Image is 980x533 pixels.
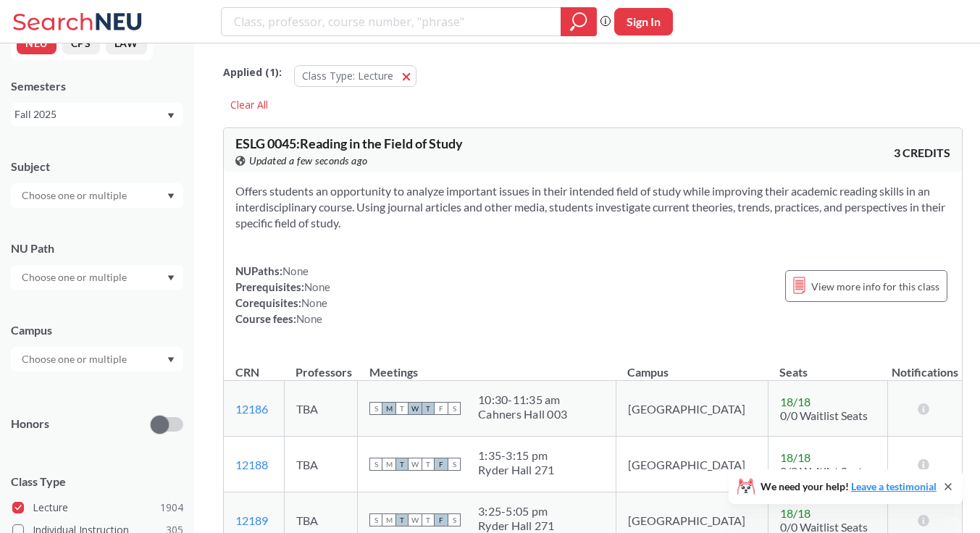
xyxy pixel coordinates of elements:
div: 10:30 - 11:35 am [478,393,567,407]
button: CPS [62,33,100,54]
button: LAW [106,33,147,54]
span: We need your help! [761,482,937,492]
span: W [409,458,422,471]
a: 12188 [235,458,268,471]
span: S [448,458,461,471]
span: M [382,402,395,415]
div: Fall 2025Dropdown arrow [11,103,183,126]
label: Lecture [12,498,183,517]
div: Dropdown arrow [11,183,183,208]
span: 3 CREDITS [894,145,950,161]
span: M [382,513,395,526]
span: 18 / 18 [780,450,811,464]
div: Dropdown arrow [11,265,183,290]
span: M [382,458,395,471]
div: Fall 2025 [14,106,166,122]
th: Campus [616,350,768,381]
div: 1:35 - 3:15 pm [478,448,555,463]
span: T [422,402,435,415]
td: TBA [284,381,357,437]
span: None [296,312,322,325]
section: Offers students an opportunity to analyze important issues in their intended field of study while... [235,183,950,231]
span: F [435,402,448,415]
span: F [435,458,448,471]
td: [GEOGRAPHIC_DATA] [616,437,768,492]
span: S [369,402,382,415]
div: NUPaths: Prerequisites: Corequisites: Course fees: [235,263,330,327]
a: Leave a testimonial [851,480,937,492]
td: TBA [284,437,357,492]
span: None [301,296,327,309]
p: Honors [11,416,49,432]
button: Sign In [614,8,673,35]
th: Notifications [888,350,962,381]
span: 18 / 18 [780,506,811,520]
span: T [395,402,409,415]
span: W [409,402,422,415]
svg: magnifying glass [570,12,587,32]
span: ESLG 0045 : Reading in the Field of Study [235,135,463,151]
span: Updated a few seconds ago [249,153,368,169]
span: None [304,280,330,293]
span: T [422,513,435,526]
div: 3:25 - 5:05 pm [478,504,555,519]
span: T [395,513,409,526]
th: Professors [284,350,357,381]
span: T [395,458,409,471]
input: Choose one or multiple [14,187,136,204]
a: 12186 [235,402,268,416]
div: magnifying glass [561,7,597,36]
div: CRN [235,364,259,380]
span: 18 / 18 [780,395,811,408]
svg: Dropdown arrow [167,193,175,199]
th: Meetings [358,350,616,381]
svg: Dropdown arrow [167,113,175,119]
div: Ryder Hall 271 [478,519,555,533]
div: Semesters [11,78,183,94]
div: NU Path [11,240,183,256]
span: 0/0 Waitlist Seats [780,464,868,478]
input: Choose one or multiple [14,351,136,368]
span: S [448,402,461,415]
span: S [369,458,382,471]
div: Ryder Hall 271 [478,463,555,477]
div: Subject [11,159,183,175]
div: Cahners Hall 003 [478,407,567,421]
span: F [435,513,448,526]
span: Class Type: Lecture [302,69,393,83]
input: Class, professor, course number, "phrase" [233,9,550,34]
input: Choose one or multiple [14,269,136,286]
svg: Dropdown arrow [167,275,175,281]
span: View more info for this class [811,277,939,295]
span: Class Type [11,474,183,490]
td: [GEOGRAPHIC_DATA] [616,381,768,437]
span: Applied ( 1 ): [223,64,282,80]
th: Seats [768,350,888,381]
span: S [369,513,382,526]
button: Class Type: Lecture [294,65,416,87]
span: 0/0 Waitlist Seats [780,408,868,422]
span: S [448,513,461,526]
span: W [409,513,422,526]
div: Clear All [223,94,275,116]
svg: Dropdown arrow [167,357,175,363]
button: NEU [17,33,56,54]
div: Campus [11,322,183,338]
a: 12189 [235,513,268,527]
span: None [282,264,309,277]
div: Dropdown arrow [11,347,183,372]
span: 1904 [160,500,183,516]
span: T [422,458,435,471]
